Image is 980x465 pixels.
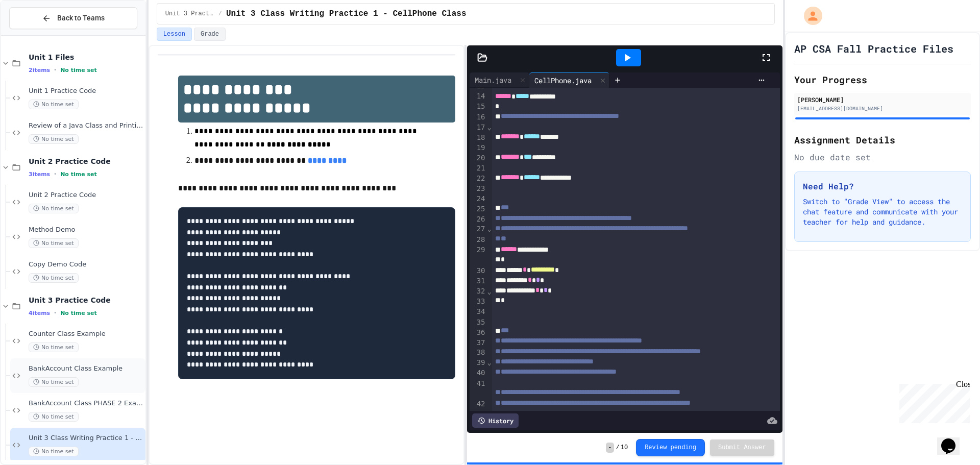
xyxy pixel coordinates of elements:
[470,368,486,378] div: 40
[29,412,79,422] span: No time set
[29,273,79,283] span: No time set
[606,443,614,453] span: -
[470,143,486,153] div: 19
[29,121,143,130] span: Review of a Java Class and Printing
[29,204,79,213] span: No time set
[470,317,486,328] div: 35
[794,151,971,163] div: No due date set
[54,170,56,178] span: •
[487,358,492,366] span: Fold line
[470,153,486,163] div: 20
[29,67,50,74] span: 2 items
[29,238,79,248] span: No time set
[470,399,486,409] div: 42
[636,439,705,456] button: Review pending
[470,174,486,184] div: 22
[29,364,143,373] span: BankAccount Class Example
[29,399,143,408] span: BankAccount Class PHASE 2 Example
[470,276,486,286] div: 31
[793,4,825,28] div: My Account
[60,310,97,316] span: No time set
[54,66,56,74] span: •
[470,348,486,358] div: 38
[529,75,597,86] div: CellPhone.java
[803,197,962,227] p: Switch to "Grade View" to access the chat feature and communicate with your teacher for help and ...
[470,194,486,204] div: 24
[29,157,143,166] span: Unit 2 Practice Code
[29,447,79,456] span: No time set
[487,287,492,296] span: Fold line
[470,204,486,214] div: 25
[470,307,486,317] div: 34
[470,91,486,102] div: 14
[794,72,971,87] h2: Your Progress
[9,7,137,29] button: Back to Teams
[29,171,50,178] span: 3 items
[470,214,486,225] div: 26
[29,342,79,352] span: No time set
[794,133,971,147] h2: Assignment Details
[218,10,222,18] span: /
[470,410,486,420] div: 43
[529,72,609,88] div: CellPhone.java
[54,309,56,317] span: •
[470,358,486,368] div: 39
[470,328,486,338] div: 36
[803,180,962,192] h3: Need Help?
[470,338,486,348] div: 37
[29,100,79,109] span: No time set
[29,191,143,200] span: Unit 2 Practice Code
[29,434,143,443] span: Unit 3 Class Writing Practice 1 - CellPhone Class
[472,413,519,428] div: History
[718,444,766,452] span: Submit Answer
[57,13,105,23] span: Back to Teams
[470,112,486,123] div: 16
[470,245,486,266] div: 29
[470,102,486,112] div: 15
[470,163,486,174] div: 21
[29,310,50,316] span: 4 items
[29,134,79,144] span: No time set
[937,424,970,455] iframe: chat widget
[29,377,79,387] span: No time set
[470,224,486,234] div: 27
[29,260,143,269] span: Copy Demo Code
[4,4,70,65] div: Chat with us now!Close
[470,123,486,133] div: 17
[797,95,968,104] div: [PERSON_NAME]
[470,266,486,276] div: 30
[895,380,970,423] iframe: chat widget
[470,75,517,85] div: Main.java
[487,123,492,131] span: Fold line
[794,41,953,56] h1: AP CSA Fall Practice Files
[470,72,529,88] div: Main.java
[60,67,97,74] span: No time set
[226,8,466,20] span: Unit 3 Class Writing Practice 1 - CellPhone Class
[470,286,486,297] div: 32
[470,297,486,307] div: 33
[194,28,226,41] button: Grade
[157,28,192,41] button: Lesson
[29,53,143,62] span: Unit 1 Files
[60,171,97,178] span: No time set
[470,184,486,194] div: 23
[29,296,143,305] span: Unit 3 Practice Code
[470,235,486,245] div: 28
[621,444,628,452] span: 10
[29,330,143,338] span: Counter Class Example
[470,379,486,400] div: 41
[616,444,620,452] span: /
[29,87,143,95] span: Unit 1 Practice Code
[29,226,143,234] span: Method Demo
[710,439,774,456] button: Submit Answer
[165,10,214,18] span: Unit 3 Practice Code
[487,225,492,233] span: Fold line
[797,105,968,112] div: [EMAIL_ADDRESS][DOMAIN_NAME]
[470,133,486,143] div: 18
